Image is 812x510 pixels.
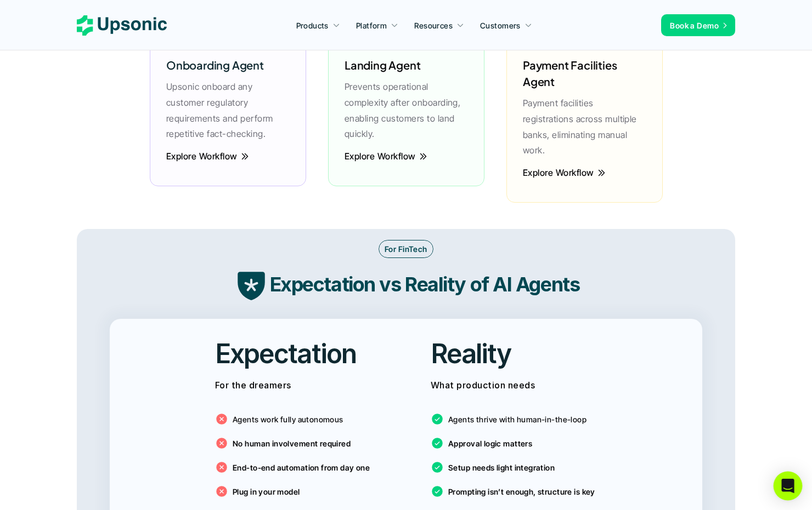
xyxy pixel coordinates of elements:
h6: Onboarding Agent [166,57,264,73]
p: Plug in your model [233,486,300,497]
p: Explore Workflow [345,155,416,158]
p: Book a Demo [670,20,719,31]
p: For FinTech [385,243,427,255]
h6: Payment Facilities Agent [523,57,646,90]
p: Upsonic onboard any customer regulatory requirements and perform repetitive fact-checking. [166,79,290,142]
h6: Landing Agent [345,57,420,73]
p: For the dreamers [215,377,381,393]
p: Customers [480,20,521,31]
strong: Expectation vs Reality of AI Agents [270,272,580,296]
p: No human involvement required [233,438,351,449]
p: Agents thrive with human-in-the-loop [448,414,587,425]
p: Prevents operational complexity after onboarding, enabling customers to land quickly. [345,79,468,142]
p: Payment facilities registrations across multiple banks, eliminating manual work. [523,95,646,158]
p: Prompting isn’t enough, structure is key [448,486,595,497]
a: Book a Demo [661,14,735,36]
a: Products [290,15,347,35]
p: Resources [414,20,453,31]
p: Agents work fully autonomous [233,414,343,425]
p: End-to-end automation from day one [233,462,370,473]
p: Explore Workflow [166,155,238,158]
p: What production needs [431,377,597,393]
p: Explore Workflow [523,171,594,174]
h2: Expectation [215,335,356,372]
h2: Reality [431,335,511,372]
p: Platform [356,20,387,31]
p: Setup needs light integration [448,462,555,473]
p: Approval logic matters [448,438,532,449]
div: Open Intercom Messenger [774,472,803,501]
p: Products [296,20,329,31]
